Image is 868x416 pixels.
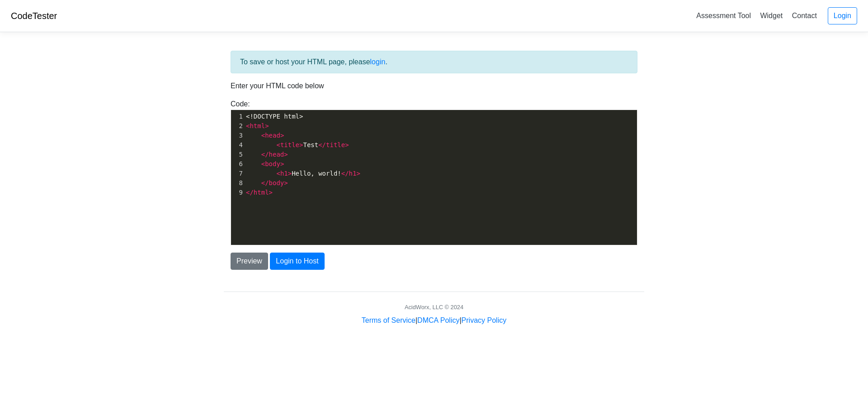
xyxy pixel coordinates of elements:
span: h1 [349,170,357,177]
a: Terms of Service [362,316,415,324]
span: > [356,170,360,177]
a: Privacy Policy [462,316,507,324]
div: 9 [231,188,244,197]
span: </ [341,170,349,177]
div: 5 [231,150,244,159]
div: 1 [231,112,244,121]
a: login [370,58,386,66]
button: Login to Host [270,253,324,270]
span: <!DOCTYPE html> [246,113,303,120]
span: > [284,179,288,186]
span: </ [261,151,269,158]
span: head [269,151,284,158]
span: Hello, world! [246,170,360,177]
span: </ [261,179,269,186]
span: html [250,122,265,129]
div: 4 [231,140,244,150]
span: </ [246,189,254,196]
span: title [326,141,345,148]
span: </ [318,141,326,148]
button: Preview [231,253,268,270]
a: DMCA Policy [417,316,459,324]
div: 8 [231,178,244,188]
div: 2 [231,121,244,131]
span: < [246,122,250,129]
span: html [254,189,269,196]
span: < [261,160,265,167]
span: < [276,170,280,177]
div: | | [362,315,506,326]
span: head [265,132,280,139]
div: 6 [231,159,244,169]
span: Test [246,141,349,148]
span: > [288,170,292,177]
div: 7 [231,169,244,178]
a: Assessment Tool [693,8,755,23]
span: title [280,141,299,148]
a: Widget [756,8,786,23]
span: < [276,141,280,148]
div: To save or host your HTML page, please . [231,51,637,73]
span: h1 [280,170,288,177]
span: > [280,132,284,139]
a: CodeTester [11,11,57,21]
span: > [284,151,288,158]
span: < [261,132,265,139]
span: > [269,189,273,196]
a: Contact [788,8,821,23]
div: AcidWorx, LLC © 2024 [405,303,463,311]
span: body [269,179,284,186]
span: > [280,160,284,167]
div: 3 [231,131,244,140]
p: Enter your HTML code below [231,81,637,91]
span: body [265,160,280,167]
div: Code: [224,99,644,245]
a: Login [828,7,857,24]
span: > [265,122,269,129]
span: > [345,141,349,148]
span: > [299,141,303,148]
